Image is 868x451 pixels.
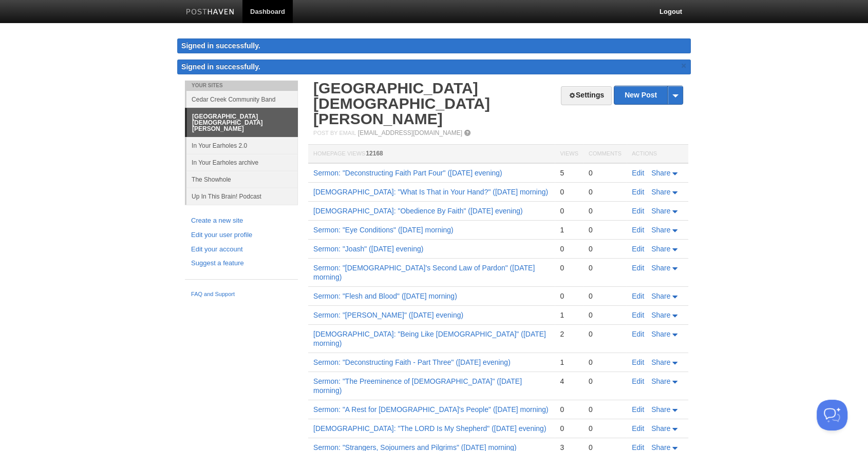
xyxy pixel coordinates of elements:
a: Sermon: "Flesh and Blood" ([DATE] morning) [313,292,457,300]
a: Edit [632,226,644,234]
a: Edit [632,424,644,433]
a: Edit [632,292,644,300]
span: Share [651,188,670,196]
a: [DEMOGRAPHIC_DATA]: "What Is That in Your Hand?" ([DATE] morning) [313,188,548,196]
div: 0 [589,329,621,339]
a: [GEOGRAPHIC_DATA][DEMOGRAPHIC_DATA][PERSON_NAME] [187,108,298,137]
a: Cedar Creek Community Band [186,91,298,108]
div: 1 [560,358,578,367]
a: Suggest a feature [191,258,292,269]
a: Edit [632,405,644,414]
a: Up In This Brain! Podcast [186,188,298,205]
div: 4 [560,377,578,386]
div: 0 [589,377,621,386]
a: Edit [632,311,644,319]
a: Sermon: "A Rest for [DEMOGRAPHIC_DATA]'s People" ([DATE] morning) [313,405,549,414]
div: 5 [560,168,578,178]
iframe: Help Scout Beacon - Open [817,400,847,430]
a: Sermon: "The Preeminence of [DEMOGRAPHIC_DATA]" ([DATE] morning) [313,377,522,395]
div: 1 [560,310,578,320]
a: New Post [614,86,683,104]
div: 0 [560,291,578,301]
div: 0 [560,405,578,414]
span: Share [651,424,670,433]
div: 2 [560,329,578,339]
div: 0 [589,424,621,433]
div: 1 [560,225,578,234]
th: Comments [583,145,627,164]
div: 0 [589,291,621,301]
span: Share [651,245,670,253]
div: Signed in successfully. [177,38,691,53]
div: 0 [560,424,578,433]
a: In Your Earholes archive [186,154,298,171]
div: 0 [589,187,621,197]
span: Post by Email [313,130,356,136]
div: 0 [589,310,621,320]
div: 0 [560,206,578,215]
a: Sermon: "[DEMOGRAPHIC_DATA]'s Second Law of Pardon" ([DATE] morning) [313,264,535,281]
a: Edit your user profile [191,230,292,241]
a: × [679,60,688,72]
a: Sermon: "[PERSON_NAME]" ([DATE] evening) [313,311,463,319]
img: Posthaven-bar [186,9,235,16]
span: Share [651,264,670,272]
a: Create a new site [191,215,292,226]
div: 0 [589,358,621,367]
span: Share [651,292,670,300]
a: [DEMOGRAPHIC_DATA]: "The LORD Is My Shepherd" ([DATE] evening) [313,424,546,433]
a: [GEOGRAPHIC_DATA][DEMOGRAPHIC_DATA][PERSON_NAME] [313,80,490,127]
th: Views [555,145,583,164]
a: FAQ and Support [191,290,292,299]
div: 0 [589,405,621,414]
a: Edit [632,169,644,177]
div: 0 [560,263,578,272]
div: 0 [589,263,621,272]
a: Sermon: "Deconstructing Faith Part Four" ([DATE] evening) [313,169,502,177]
a: Settings [561,86,612,105]
a: Sermon: "Deconstructing Faith - Part Three" ([DATE] evening) [313,358,511,366]
a: [EMAIL_ADDRESS][DOMAIN_NAME] [358,129,462,136]
a: Edit [632,245,644,253]
a: The Showhole [186,171,298,188]
a: [DEMOGRAPHIC_DATA]: "Being Like [DEMOGRAPHIC_DATA]" ([DATE] morning) [313,330,546,347]
a: Edit [632,377,644,385]
div: 0 [589,225,621,234]
a: Edit [632,264,644,272]
span: Share [651,358,670,366]
span: Share [651,311,670,319]
div: 0 [589,206,621,215]
th: Homepage Views [308,145,555,164]
span: Share [651,169,670,177]
div: 0 [589,168,621,178]
a: In Your Earholes 2.0 [186,137,298,154]
div: 0 [560,187,578,197]
a: Edit [632,188,644,196]
a: Sermon: "Joash" ([DATE] evening) [313,245,423,253]
a: Edit [632,358,644,366]
a: Edit [632,207,644,215]
span: Signed in successfully. [181,63,260,71]
a: Edit [632,330,644,338]
span: 12168 [366,150,383,157]
a: Sermon: "Eye Conditions" ([DATE] morning) [313,226,454,234]
span: Share [651,405,670,414]
span: Share [651,226,670,234]
span: Share [651,330,670,338]
li: Your Sites [185,81,298,91]
div: 0 [589,244,621,253]
span: Share [651,377,670,385]
span: Share [651,207,670,215]
th: Actions [627,145,688,164]
a: Edit your account [191,244,292,255]
div: 0 [560,244,578,253]
a: [DEMOGRAPHIC_DATA]: "Obedience By Faith" ([DATE] evening) [313,207,523,215]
